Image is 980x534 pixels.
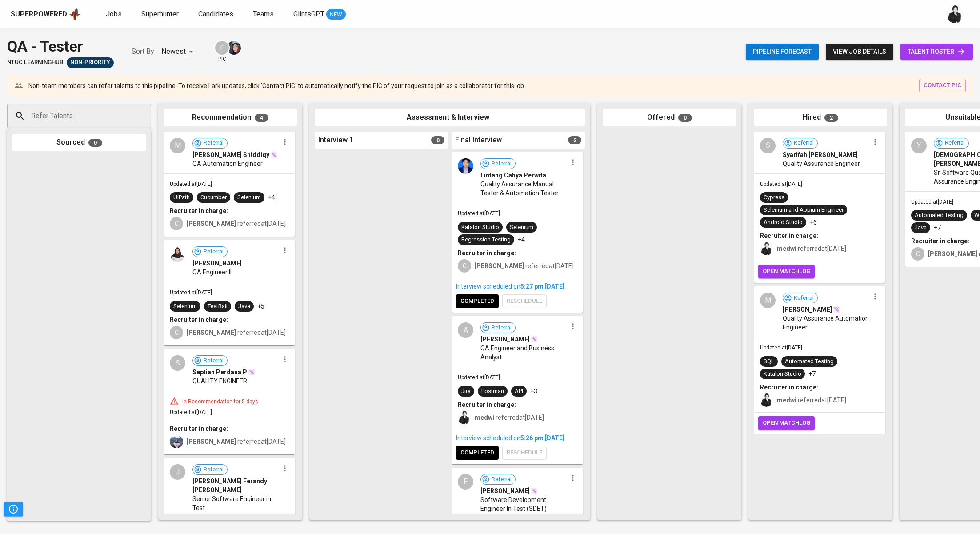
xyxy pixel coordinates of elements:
p: +6 [810,218,817,227]
span: Senior Software Engineer in Test [192,494,279,512]
b: [PERSON_NAME] [187,438,236,445]
span: view job details [833,46,886,57]
div: Recommendation [164,109,297,126]
a: Superhunter [141,9,180,20]
span: Referral [941,139,968,147]
p: Sort By [132,46,154,57]
span: Jobs [106,10,122,18]
b: Recruiter in charge: [458,249,516,257]
div: UiPath [173,193,190,202]
span: Software Development Engineer In Test (SDET) [480,495,567,513]
img: magic_wand.svg [531,336,538,343]
img: magic_wand.svg [833,306,840,313]
span: Updated at [DATE] [911,199,953,205]
span: referred at [DATE] [777,397,846,404]
b: Recruiter in charge: [911,237,969,245]
span: [PERSON_NAME] [192,259,242,268]
span: referred at [DATE] [187,329,286,336]
div: API [515,387,523,396]
span: Updated at [DATE] [760,181,802,187]
span: [DATE] [545,283,564,290]
span: [DATE] [545,434,564,442]
div: Y [911,138,927,153]
span: NTUC LearningHub [7,58,63,67]
b: Recruiter in charge: [760,384,818,391]
div: Offered [603,109,736,126]
span: 3 [568,136,581,144]
div: Java [238,302,250,311]
span: [PERSON_NAME] Shiddiqy [192,150,269,159]
div: Selenium [173,302,197,311]
span: referred at [DATE] [187,438,286,445]
button: contact pic [919,79,966,92]
img: magic_wand.svg [531,487,538,494]
span: 4 [255,114,268,122]
button: open matchlog [758,265,815,278]
img: medwi@glints.com [760,242,773,255]
b: Recruiter in charge: [458,401,516,408]
div: Newest [161,44,196,60]
b: Recruiter in charge: [760,232,818,239]
p: Non-team members can refer talents to this pipeline. To receive Lark updates, click 'Contact PIC'... [28,81,525,90]
span: open matchlog [763,418,810,428]
span: Referral [200,357,227,365]
div: Hired [754,109,887,126]
span: 0 [431,136,444,144]
img: medwi@glints.com [760,393,773,407]
img: 2949ce7d669c6a87ebe6677609fc0873.jpg [458,158,473,174]
span: Quality Assurance Engineer [783,159,860,168]
div: Katalon Studio [764,370,801,378]
span: Candidates [198,10,233,18]
div: C [458,259,471,273]
span: Referral [488,475,515,484]
button: Open [146,115,148,117]
span: Interview 1 [318,135,353,145]
span: 0 [88,139,102,147]
a: talent roster [900,44,973,60]
button: Pipeline Triggers [4,502,23,516]
span: open matchlog [763,266,810,277]
div: F [458,474,473,490]
b: [PERSON_NAME] [928,250,977,257]
span: Referral [488,160,515,168]
div: F [214,40,230,56]
button: Pipeline forecast [746,44,819,60]
div: S [760,138,776,153]
div: Jira [461,387,471,396]
div: A [458,322,473,338]
a: Candidates [198,9,235,20]
p: Newest [161,46,186,57]
div: Cucumber [200,193,227,202]
span: Septian Perdana P [192,368,247,377]
img: diazagista@glints.com [227,41,241,55]
span: Updated at [DATE] [458,374,500,381]
p: +3 [530,387,537,396]
span: referred at [DATE] [475,414,544,421]
span: [PERSON_NAME] [480,335,530,344]
span: Referral [488,324,515,332]
span: Pipeline forecast [753,46,812,57]
p: +7 [934,223,941,232]
a: Teams [253,9,276,20]
a: Jobs [106,9,124,20]
div: pic [214,40,230,63]
div: Automated Testing [785,357,834,366]
span: Teams [253,10,274,18]
span: Referral [790,139,817,147]
span: [PERSON_NAME] [480,486,530,495]
span: Quality Assurance Automation Engineer [783,314,869,332]
span: Superhunter [141,10,179,18]
span: Referral [200,466,227,474]
img: magic_wand.svg [248,369,255,376]
span: referred at [DATE] [475,262,574,269]
div: Katalon Studio [461,223,499,232]
span: Non-Priority [67,58,114,67]
div: S [170,355,185,371]
span: Updated at [DATE] [760,345,802,351]
span: QUALITY ENGINEER [192,377,247,385]
img: app logo [69,8,81,21]
img: medwi@glints.com [458,411,471,424]
span: talent roster [908,46,966,57]
div: Cypress [764,193,784,202]
div: Postman [481,387,504,396]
